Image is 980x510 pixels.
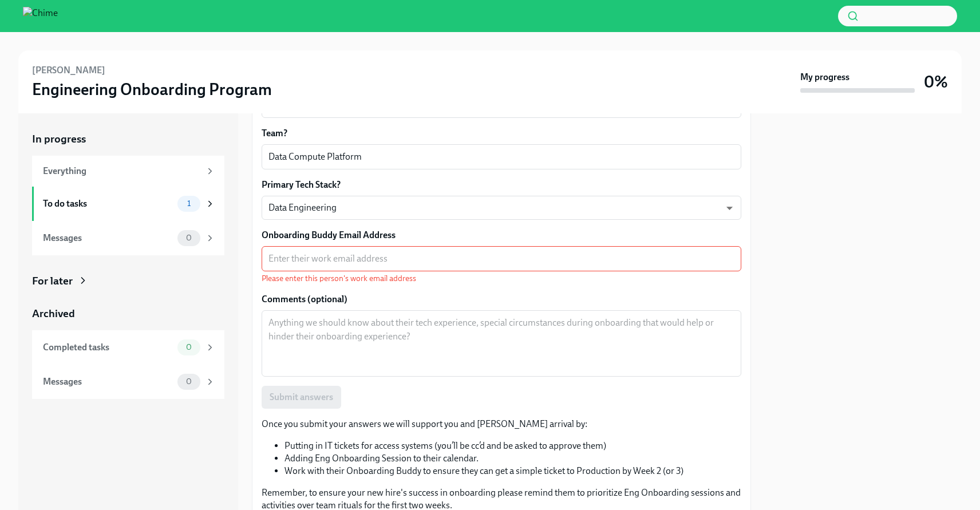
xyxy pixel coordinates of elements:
a: Messages0 [32,365,224,399]
span: 0 [179,343,199,351]
span: 1 [180,199,197,208]
div: For later [32,274,73,288]
div: Data Engineering [262,196,741,220]
a: Archived [32,306,224,321]
label: Comments (optional) [262,293,741,306]
p: Once you submit your answers we will support you and [PERSON_NAME] arrival by: [262,418,741,430]
textarea: Data Compute Platform [268,150,734,164]
a: Everything [32,156,224,187]
div: Completed tasks [43,341,173,354]
a: To do tasks1 [32,187,224,221]
a: In progress [32,132,224,147]
div: Everything [43,165,200,177]
li: Work with their Onboarding Buddy to ensure they can get a simple ticket to Production by Week 2 (... [284,465,741,477]
label: Team? [262,127,741,140]
div: Messages [43,232,173,244]
h3: Engineering Onboarding Program [32,79,272,100]
h6: [PERSON_NAME] [32,64,105,77]
label: Primary Tech Stack? [262,179,741,191]
div: To do tasks [43,197,173,210]
li: Adding Eng Onboarding Session to their calendar. [284,452,741,465]
h3: 0% [924,72,948,92]
label: Onboarding Buddy Email Address [262,229,741,242]
a: Completed tasks0 [32,330,224,365]
li: Putting in IT tickets for access systems (you’ll be cc’d and be asked to approve them) [284,440,741,452]
p: Please enter this person's work email address [262,273,741,284]
span: 0 [179,377,199,386]
a: Messages0 [32,221,224,255]
strong: My progress [800,71,849,84]
a: For later [32,274,224,288]
span: 0 [179,234,199,242]
img: Chime [23,7,58,25]
div: Messages [43,375,173,388]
